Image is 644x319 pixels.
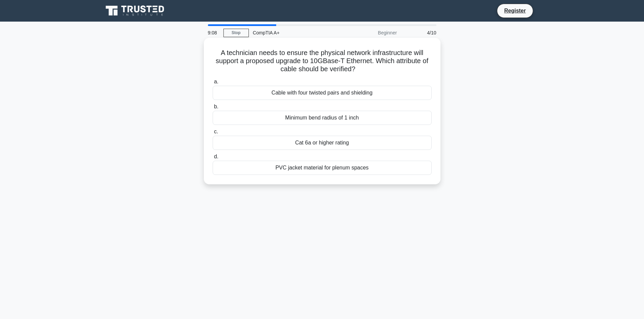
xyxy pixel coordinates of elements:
[204,26,223,39] div: 9:08
[213,136,432,150] div: Cat 6a or higher rating
[342,26,401,39] div: Beginner
[214,104,218,109] span: b.
[214,79,218,84] span: a.
[214,129,218,134] span: c.
[212,49,432,74] h5: A technician needs to ensure the physical network infrastructure will support a proposed upgrade ...
[213,86,432,100] div: Cable with four twisted pairs and shielding
[401,26,440,39] div: 4/10
[223,29,249,37] a: Stop
[213,111,432,125] div: Minimum bend radius of 1 inch
[500,6,530,15] a: Register
[249,26,342,39] div: CompTIA A+
[213,161,432,175] div: PVC jacket material for plenum spaces
[214,154,218,159] span: d.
